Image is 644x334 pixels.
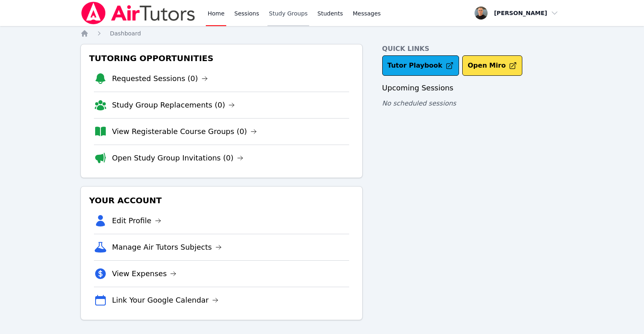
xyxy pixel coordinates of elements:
span: Dashboard [110,30,141,37]
a: Study Group Replacements (0) [112,99,235,111]
a: Open Study Group Invitations (0) [112,152,243,164]
a: View Registerable Course Groups (0) [112,126,257,137]
img: Air Tutors [80,2,196,24]
a: Dashboard [110,29,141,37]
a: Requested Sessions (0) [112,73,208,84]
a: Link Your Google Calendar [112,294,218,306]
a: View Expenses [112,268,176,279]
a: Manage Air Tutors Subjects [112,242,222,253]
h3: Upcoming Sessions [382,82,564,94]
a: Edit Profile [112,215,161,226]
a: Tutor Playbook [382,55,459,76]
h3: Your Account [87,193,355,208]
nav: Breadcrumb [80,29,564,37]
button: Open Miro [462,55,522,76]
h4: Quick Links [382,44,564,54]
span: No scheduled sessions [382,99,456,107]
span: Messages [353,9,381,18]
h3: Tutoring Opportunities [87,51,355,66]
